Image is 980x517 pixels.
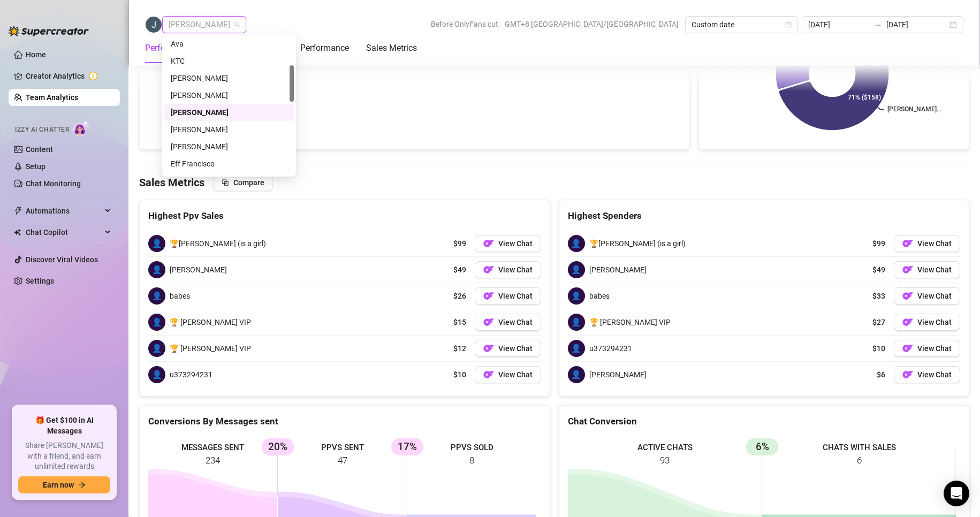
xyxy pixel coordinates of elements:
span: Earn now [43,481,74,489]
span: $33 [872,290,885,302]
span: Jeffery Bamba [169,17,240,33]
img: OF [483,238,494,249]
div: [PERSON_NAME] [171,107,287,118]
span: 🏆 [PERSON_NAME] VIP [170,316,251,328]
div: KTC [171,55,287,67]
span: [PERSON_NAME] [589,264,647,276]
div: Eff Francisco [164,155,294,172]
img: OF [483,317,494,328]
button: Earn nowarrow-right [18,476,110,493]
a: OFView Chat [475,314,541,331]
img: OF [483,369,494,380]
input: End date [886,19,947,31]
div: Ava [164,35,294,52]
span: Share [PERSON_NAME] with a friend, and earn unlimited rewards [18,440,110,472]
span: 👤 [568,287,585,305]
img: OF [902,317,913,328]
img: OF [902,291,913,301]
span: View Chat [917,318,952,326]
a: Team Analytics [26,93,78,102]
a: Home [26,50,46,59]
div: Conversions By Messages sent [148,414,541,429]
span: View Chat [917,370,952,379]
a: Settings [26,277,54,285]
img: logo-BBDzfeDw.svg [9,26,89,36]
span: 🏆[PERSON_NAME] (is a girl) [589,238,686,249]
span: [PERSON_NAME] [170,264,227,276]
a: Discover Viral Videos [26,255,98,264]
div: Sales Metrics [366,42,417,55]
img: OF [902,369,913,380]
div: Eff Francisco [171,158,287,170]
span: $12 [453,343,466,354]
span: 👤 [568,314,585,331]
img: OF [483,343,494,354]
span: 👤 [568,340,585,357]
span: $6 [877,369,885,381]
div: Enrique S. [164,87,294,104]
button: OFView Chat [475,340,541,357]
span: Automations [26,202,102,219]
span: 🎁 Get $100 in AI Messages [18,415,110,436]
span: View Chat [498,344,533,353]
span: $26 [453,290,466,302]
a: OFView Chat [475,366,541,383]
input: Start date [808,19,869,31]
span: 🏆[PERSON_NAME] (is a girl) [170,238,266,249]
span: 🏆 [PERSON_NAME] VIP [170,343,251,354]
img: OF [902,343,913,354]
button: OFView Chat [475,235,541,252]
div: KTC [164,52,294,70]
button: OFView Chat [894,235,960,252]
a: OFView Chat [894,366,960,383]
div: [PERSON_NAME] [171,89,287,101]
span: $99 [453,238,466,249]
div: [PERSON_NAME] [171,72,287,84]
button: OFView Chat [894,340,960,357]
span: u373294231 [589,343,632,354]
img: Jeffery Bamba [146,17,162,33]
span: View Chat [498,318,533,326]
a: Content [26,145,53,154]
span: Before OnlyFans cut [431,16,498,32]
span: $15 [453,316,466,328]
a: OFView Chat [475,287,541,305]
h4: Sales Metrics [139,175,204,190]
span: 👤 [148,314,165,331]
span: $27 [872,316,885,328]
span: View Chat [917,344,952,353]
a: Creator Analytics exclamation-circle [26,67,111,85]
div: Highest Ppv Sales [148,209,541,223]
span: 👤 [148,366,165,383]
span: [PERSON_NAME] [589,369,647,381]
div: Highest Spenders [568,209,961,223]
div: Rupert T. [164,138,294,155]
span: 👤 [568,235,585,252]
img: OF [483,264,494,275]
span: 👤 [568,261,585,278]
button: Compare [213,174,273,191]
button: OFView Chat [894,314,960,331]
button: OFView Chat [894,261,960,278]
span: View Chat [498,292,533,300]
span: 👤 [148,235,165,252]
span: $99 [872,238,885,249]
span: View Chat [498,239,533,248]
span: Custom date [692,17,791,33]
div: Performance Breakdown [145,42,238,55]
span: to [873,20,882,29]
span: swap-right [873,20,882,29]
span: 👤 [148,340,165,357]
div: Performance [300,42,349,55]
span: GMT+8 [GEOGRAPHIC_DATA]/[GEOGRAPHIC_DATA] [505,16,679,32]
span: View Chat [917,292,952,300]
span: block [222,179,229,186]
span: $10 [453,369,466,381]
button: OFView Chat [475,261,541,278]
